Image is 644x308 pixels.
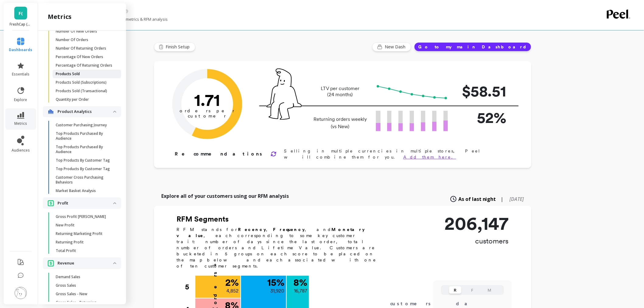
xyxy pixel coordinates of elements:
p: Top Products By Customer Tag [56,158,110,163]
p: Explore all of your customers using our RFM analysis [161,192,289,200]
img: navigation item icon [48,200,54,206]
button: M [483,286,495,294]
span: | [501,195,504,203]
p: LTV per customer (24 months) [312,86,369,98]
p: Gross Sales - Returning [56,300,96,305]
p: New Profit [56,223,75,228]
div: 5 [185,276,195,298]
p: 8 % [293,278,307,287]
span: Finish Setup [166,44,191,50]
span: F( [19,10,23,17]
button: Go to my main Dashboard [414,42,531,51]
button: Finish Setup [154,42,195,51]
p: Quantity per Order [56,97,89,102]
p: Products Sold (Subscriptions) [56,80,107,85]
p: Customer Purchasing Journey [56,123,107,128]
p: Product Analytics [58,109,113,115]
p: Gross Sales - New [56,292,87,296]
button: R [449,286,461,294]
p: Top Products Purchased By Audience [56,131,114,141]
button: F [466,286,478,294]
p: 4,852 [226,287,239,295]
p: Market Basket Analysis [56,188,96,193]
a: Add them here. [403,155,456,159]
span: As of last night [458,195,496,203]
p: 31,920 [270,287,284,295]
p: Demand Sales [56,275,80,279]
span: essentials [12,72,30,77]
img: down caret icon [113,111,116,113]
p: customers [444,236,509,246]
span: dashboards [9,47,33,52]
b: Recency [238,227,266,232]
h2: RFM Segments [177,214,383,224]
p: Recommendations [175,150,263,158]
span: [DATE] [510,196,524,202]
p: Total Profit [56,248,76,253]
p: Products Sold [56,72,80,76]
img: pal seatted on line [267,68,302,120]
p: Returning Marketing Profit [56,231,103,236]
p: 2 % [225,278,239,287]
text: 1.71 [194,90,220,110]
p: Percentage Of Returning Orders [56,63,112,68]
p: Number Of Orders [56,37,88,42]
div: customers [390,300,440,307]
p: 16,787 [294,287,307,295]
p: Top Products Purchased By Audience [56,145,114,154]
b: Frequency [273,227,305,232]
div: days [456,300,481,307]
h2: metrics [48,12,72,21]
span: New Dash [385,44,407,50]
p: $58.51 [458,80,506,103]
p: Gross Sales [56,283,76,288]
img: navigation item icon [48,260,54,266]
p: Returning Profit [56,240,84,245]
p: Customer Cross Purchasing Behaviors [56,175,114,185]
p: Percentage Of New Orders [56,54,103,59]
tspan: customer [188,113,227,119]
p: 52% [458,106,506,129]
tspan: orders per [180,108,235,114]
p: Number Of Returning Orders [56,46,106,51]
p: FreshCap (Essor) [10,22,32,27]
button: New Dash [372,42,411,51]
span: metrics [14,121,27,126]
img: navigation item icon [48,109,54,114]
p: RFM stands for , , and , each corresponding to some key customer trait: number of days since the ... [177,226,383,269]
span: audiences [12,148,30,153]
p: Selling in multiple currencies in multiple stores, Peel will combine them for you. [284,148,512,160]
p: Number Of New Orders [56,29,97,34]
p: 206,147 [444,214,509,233]
img: down caret icon [113,262,116,264]
img: profile picture [15,287,27,299]
p: Gross Profit [PERSON_NAME] [56,214,106,219]
p: Products Sold (Transactional) [56,89,107,93]
img: down caret icon [113,202,116,204]
span: explore [14,97,27,102]
p: Returning orders weekly (vs New) [312,116,369,130]
p: Top Products By Customer Tag [56,166,110,171]
p: 15 % [267,278,284,287]
p: Revenue [58,260,113,266]
p: Profit [58,200,113,206]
